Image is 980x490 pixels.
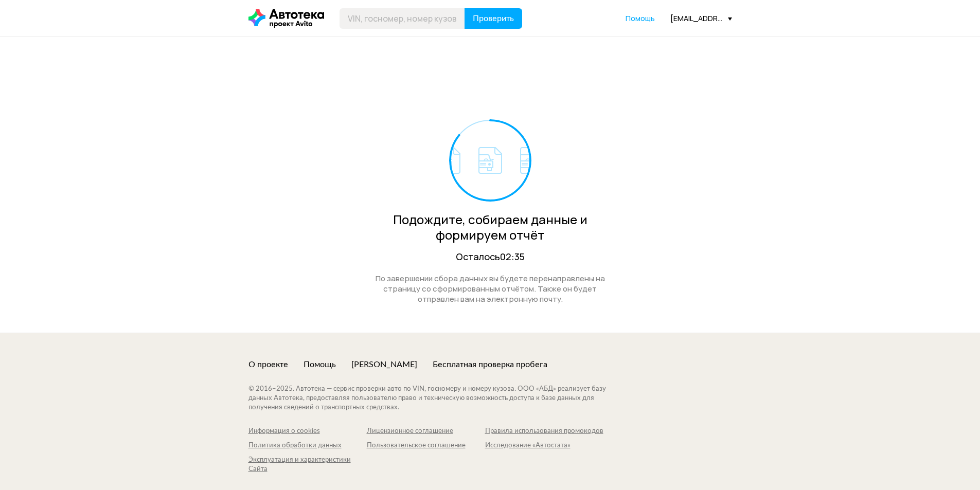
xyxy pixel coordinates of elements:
[367,427,485,436] a: Лицензионное соглашение
[364,212,616,243] div: Подождите, собираем данные и формируем отчёт
[485,441,603,450] a: Исследование «Автостата»
[304,359,336,370] a: Помощь
[367,441,485,450] a: Пользовательское соглашение
[626,13,655,23] span: Помощь
[364,250,616,263] div: Осталось 02:35
[248,441,367,450] a: Политика обработки данных
[248,427,367,436] a: Информация о cookies
[340,8,465,29] input: VIN, госномер, номер кузова
[485,427,603,436] a: Правила использования промокодов
[248,456,367,474] a: Эксплуатация и характеристики Сайта
[248,359,288,370] a: О проекте
[433,359,547,370] a: Бесплатная проверка пробега
[248,385,627,412] div: © 2016– 2025 . Автотека — сервис проверки авто по VIN, госномеру и номеру кузова. ООО «АБД» реали...
[670,13,732,23] div: [EMAIL_ADDRESS][DOMAIN_NAME]
[351,359,417,370] a: [PERSON_NAME]
[364,274,616,304] div: По завершении сбора данных вы будете перенаправлены на страницу со сформированным отчётом. Также ...
[626,13,655,24] a: Помощь
[465,8,522,29] button: Проверить
[473,14,514,23] span: Проверить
